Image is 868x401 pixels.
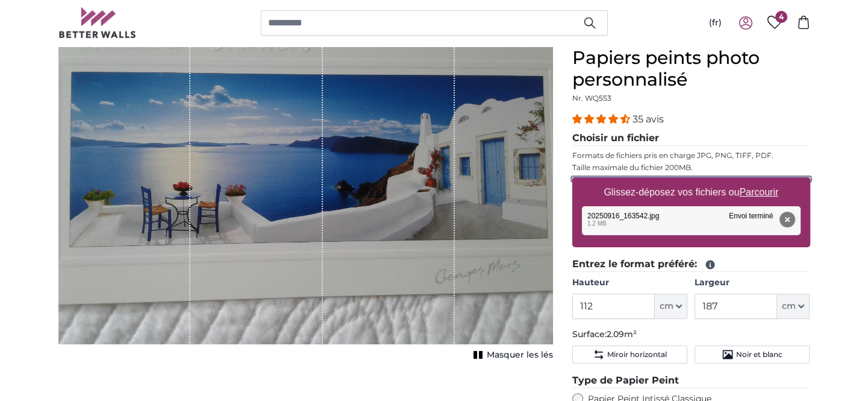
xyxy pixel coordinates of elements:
[607,329,637,339] span: 2.09m²
[572,277,687,289] label: Hauteur
[695,346,810,364] button: Noir et blanc
[572,163,810,172] p: Taille maximale du fichier 200MB.
[599,180,783,204] label: Glissez-déposez vos fichiers ou
[572,151,810,160] p: Formats de fichiers pris en charge JPG, PNG, TIFF, PDF.
[572,93,611,103] span: Nr. WQ553
[572,113,632,125] span: 4.34 stars
[470,347,553,364] button: Masquer les lés
[572,329,810,341] p: Surface:
[572,131,810,146] legend: Choisir un fichier
[572,373,810,388] legend: Type de Papier Peint
[736,350,782,359] span: Noir et blanc
[607,350,667,359] span: Miroir horizontal
[660,300,673,312] span: cm
[487,349,553,361] span: Masquer les lés
[782,300,796,312] span: cm
[572,257,810,272] legend: Entrez le format préféré:
[739,187,778,197] u: Parcourir
[775,11,787,23] span: 4
[572,346,687,364] button: Miroir horizontal
[699,12,731,34] button: (fr)
[695,277,810,289] label: Largeur
[777,294,810,319] button: cm
[58,7,137,38] img: Betterwalls
[572,47,810,90] h1: Papiers peints photo personnalisé
[58,47,553,364] div: 1 of 1
[632,113,664,125] span: 35 avis
[655,294,687,319] button: cm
